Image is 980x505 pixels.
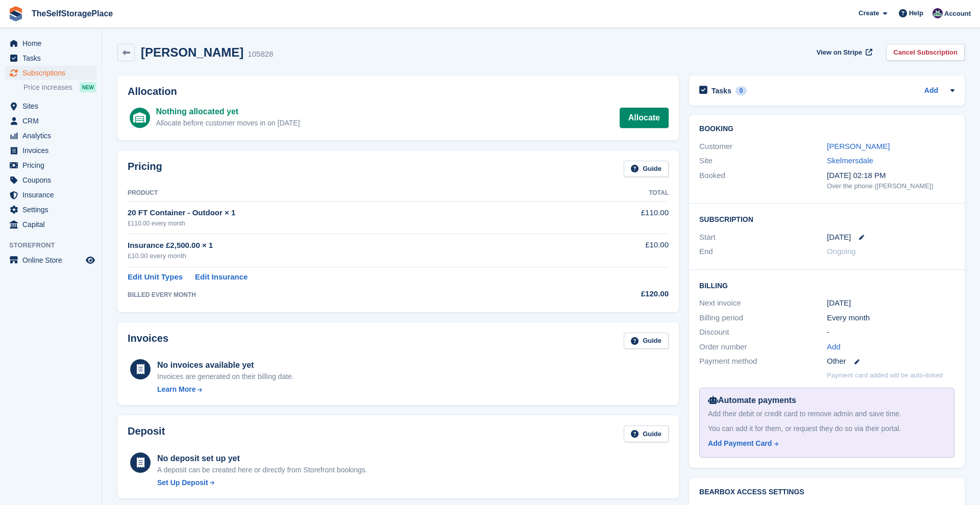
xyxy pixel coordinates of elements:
a: Set Up Deposit [157,477,367,488]
div: Every month [827,312,954,324]
div: 0 [736,86,747,95]
td: £10.00 [568,234,669,267]
span: Online Store [22,253,84,267]
a: Learn More [157,384,294,395]
h2: Deposit [128,425,165,442]
div: Other [827,356,954,367]
div: Customer [699,141,827,153]
a: Skelmersdale [827,156,873,165]
a: Allocate [620,108,669,128]
div: 105828 [248,48,273,60]
div: You can add it for them, or request they do so via their portal. [708,423,946,434]
span: Ongoing [827,247,856,256]
a: menu [5,66,96,80]
div: Next invoice [699,297,827,309]
td: £110.00 [568,201,669,234]
div: Allocate before customer moves in on [DATE] [156,118,300,129]
a: Guide [624,161,669,178]
a: menu [5,143,96,158]
span: Coupons [22,173,84,187]
div: Learn More [157,384,195,395]
div: Site [699,155,827,167]
div: BILLED EVERY MONTH [128,290,568,299]
div: No invoices available yet [157,359,294,371]
h2: Booking [699,125,954,133]
span: Insurance [22,188,84,202]
span: Tasks [22,51,84,65]
p: Payment card added will be auto-linked [827,370,943,381]
a: menu [5,51,96,65]
a: Add [827,341,841,353]
span: Create [859,8,879,18]
h2: Pricing [128,161,162,178]
div: Discount [699,326,827,338]
th: Product [128,185,568,201]
h2: Subscription [699,214,954,224]
div: Add their debit or credit card to remove admin and save time. [708,409,946,419]
h2: [PERSON_NAME] [141,45,243,59]
div: Booked [699,170,827,191]
div: Insurance £2,500.00 × 1 [128,240,568,251]
div: £110.00 every month [128,219,568,228]
a: Add [924,85,938,97]
div: £10.00 every month [128,251,568,261]
a: menu [5,173,96,187]
h2: Allocation [128,86,669,97]
a: Guide [624,333,669,349]
div: £120.00 [568,288,669,300]
a: menu [5,36,96,50]
a: menu [5,217,96,232]
div: End [699,246,827,258]
a: Edit Unit Types [128,271,183,283]
span: Subscriptions [22,66,84,80]
a: [PERSON_NAME] [827,142,890,150]
span: View on Stripe [817,47,862,58]
div: No deposit set up yet [157,452,367,465]
img: stora-icon-8386f47178a22dfd0bd8f6a31ec36ba5ce8667c1dd55bd0f319d3a0aa187defe.svg [8,6,23,21]
span: Price increases [23,83,72,92]
div: NEW [80,82,96,92]
div: Start [699,232,827,243]
div: 20 FT Container - Outdoor × 1 [128,207,568,219]
div: [DATE] 02:18 PM [827,170,954,182]
span: Account [944,9,971,19]
a: Edit Insurance [195,271,248,283]
div: Payment method [699,356,827,367]
div: - [827,326,954,338]
h2: Tasks [712,86,731,95]
a: menu [5,188,96,202]
div: Set Up Deposit [157,477,208,488]
h2: Invoices [128,333,168,349]
div: Order number [699,341,827,353]
div: Invoices are generated on their billing date. [157,371,294,382]
a: Guide [624,425,669,442]
a: Price increases NEW [23,82,96,93]
span: CRM [22,114,84,128]
a: menu [5,114,96,128]
span: Storefront [9,240,102,250]
div: Billing period [699,312,827,324]
span: Sites [22,99,84,113]
div: Automate payments [708,394,946,407]
a: Cancel Subscription [886,44,965,61]
span: Analytics [22,129,84,143]
a: menu [5,253,96,267]
div: [DATE] [827,297,954,309]
span: Invoices [22,143,84,158]
div: Nothing allocated yet [156,106,300,118]
h2: BearBox Access Settings [699,488,954,496]
a: View on Stripe [813,44,874,61]
span: Pricing [22,158,84,172]
img: Sam [933,8,943,18]
div: Over the phone ([PERSON_NAME]) [827,181,954,191]
a: menu [5,129,96,143]
span: Capital [22,217,84,232]
a: menu [5,99,96,113]
span: Home [22,36,84,50]
span: Settings [22,203,84,217]
a: menu [5,158,96,172]
span: Help [909,8,923,18]
a: Add Payment Card [708,438,942,449]
th: Total [568,185,669,201]
p: A deposit can be created here or directly from Storefront bookings. [157,465,367,475]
